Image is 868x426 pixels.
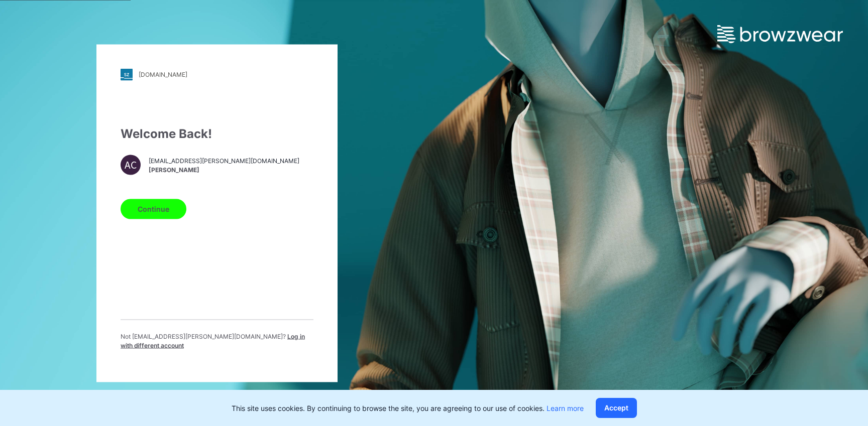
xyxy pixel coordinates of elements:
[121,124,313,143] div: Welcome Back!
[596,398,637,418] button: Accept
[717,25,843,43] img: browzwear-logo.e42bd6dac1945053ebaf764b6aa21510.svg
[149,166,299,175] span: [PERSON_NAME]
[139,71,187,78] div: [DOMAIN_NAME]
[149,157,299,166] span: [EMAIL_ADDRESS][PERSON_NAME][DOMAIN_NAME]
[121,199,186,219] button: Continue
[547,404,584,412] a: Learn more
[121,332,313,350] p: Not [EMAIL_ADDRESS][PERSON_NAME][DOMAIN_NAME] ?
[121,68,313,80] a: [DOMAIN_NAME]
[121,68,133,80] img: stylezone-logo.562084cfcfab977791bfbf7441f1a819.svg
[232,403,584,413] p: This site uses cookies. By continuing to browse the site, you are agreeing to our use of cookies.
[121,155,141,175] div: AC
